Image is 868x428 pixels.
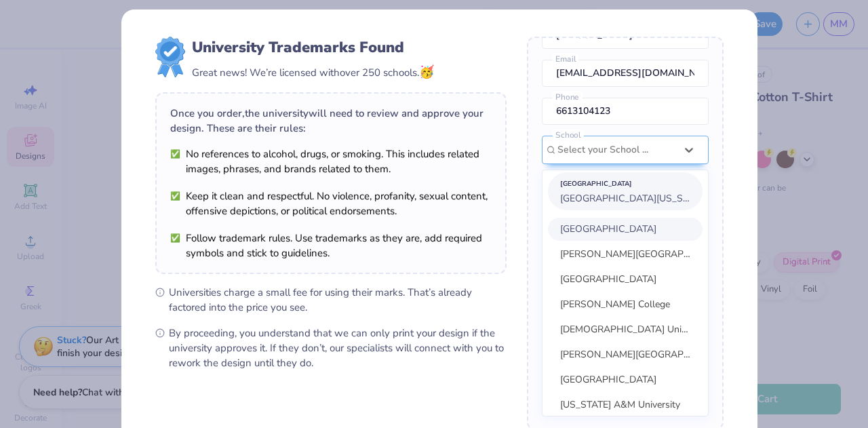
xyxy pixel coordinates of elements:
[170,147,492,176] li: No references to alcohol, drugs, or smoking. This includes related images, phrases, and brands re...
[169,285,507,315] span: Universities charge a small fee for using their marks. That’s already factored into the price you...
[170,106,492,136] div: Once you order, the university will need to review and approve your design. These are their rules:
[169,326,507,370] span: By proceeding, you understand that we can only print your design if the university approves it. I...
[560,373,656,386] span: [GEOGRAPHIC_DATA]
[170,189,492,218] li: Keep it clean and respectful. No violence, profanity, sexual content, offensive depictions, or po...
[155,37,185,77] img: license-marks-badge.png
[560,192,707,205] span: [GEOGRAPHIC_DATA][US_STATE]
[170,231,492,260] li: Follow trademark rules. Use trademarks as they are, add required symbols and stick to guidelines.
[192,37,434,58] div: University Trademarks Found
[542,60,709,87] input: Email
[560,298,670,311] span: [PERSON_NAME] College
[560,348,732,361] span: [PERSON_NAME][GEOGRAPHIC_DATA]
[560,323,791,336] span: [DEMOGRAPHIC_DATA] University of Health Sciences
[560,222,656,235] span: [GEOGRAPHIC_DATA]
[560,273,656,286] span: [GEOGRAPHIC_DATA]
[560,398,680,411] span: [US_STATE] A&M University
[419,64,434,80] span: 🥳
[560,248,732,260] span: [PERSON_NAME][GEOGRAPHIC_DATA]
[542,98,709,125] input: Phone
[192,63,434,81] div: Great news! We’re licensed with over 250 schools.
[560,176,690,191] div: [GEOGRAPHIC_DATA]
